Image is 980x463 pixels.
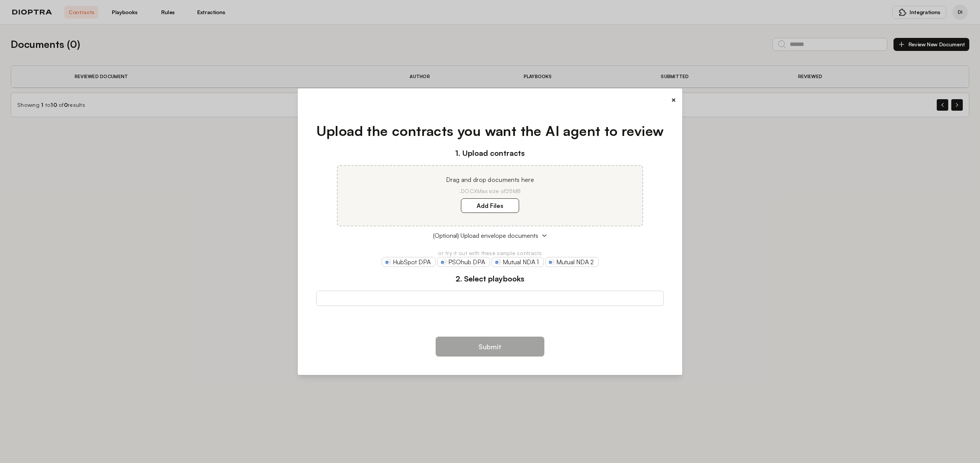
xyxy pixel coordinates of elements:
[492,257,544,267] a: Mutual NDA 1
[382,257,436,267] a: HubSpot DPA
[437,257,490,267] a: PSOhub DPA
[316,273,664,285] h3: 2. Select playbooks
[461,198,519,213] label: Add Files
[347,187,633,195] p: .DOCX Max size of 25MB
[545,257,599,267] a: Mutual NDA 2
[347,175,633,184] p: Drag and drop documents here
[316,121,664,141] h1: Upload the contracts you want the AI agent to review
[671,95,676,105] button: ×
[433,231,538,240] span: (Optional) Upload envelope documents
[436,337,544,357] button: Submit
[316,249,664,257] p: or try it out with these sample contracts
[316,231,664,240] button: (Optional) Upload envelope documents
[316,147,664,159] h3: 1. Upload contracts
